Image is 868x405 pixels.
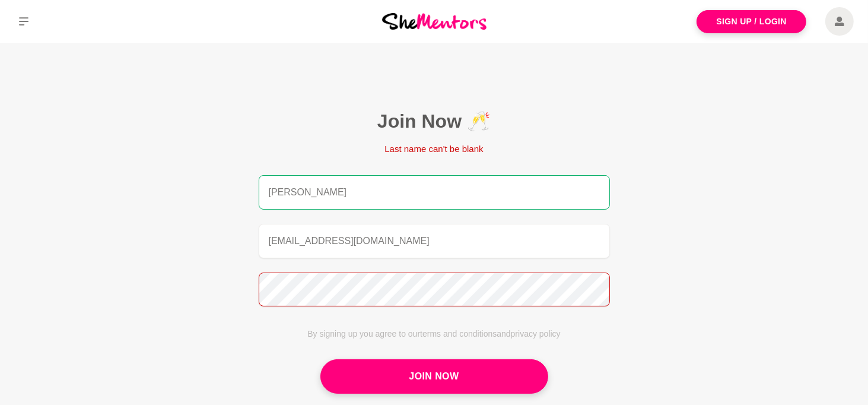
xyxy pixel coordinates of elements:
[420,329,497,338] span: terms and conditions
[382,13,487,29] img: She Mentors Logo
[259,175,610,210] input: Name
[697,10,806,33] a: Sign Up / Login
[320,359,548,394] button: Join Now
[320,143,548,156] p: Last name can't be blank
[511,329,561,338] span: privacy policy
[259,224,610,258] input: Email address
[259,328,610,340] p: By signing up you agree to our and
[259,109,610,133] h2: Join Now 🥂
